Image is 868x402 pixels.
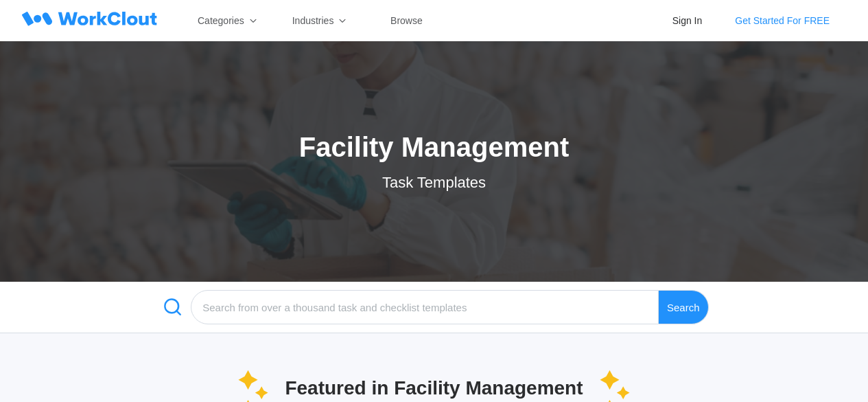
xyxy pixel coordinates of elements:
[285,377,583,399] div: Featured in Facility Management
[198,15,244,26] div: Categories
[672,15,703,26] div: Sign In
[382,174,486,192] div: Task Templates
[191,290,659,324] input: Search from over a thousand task and checklist templates
[659,290,709,324] div: Search
[299,132,569,163] div: Facility Management
[735,15,830,26] div: Get Started For FREE
[292,15,334,26] div: Industries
